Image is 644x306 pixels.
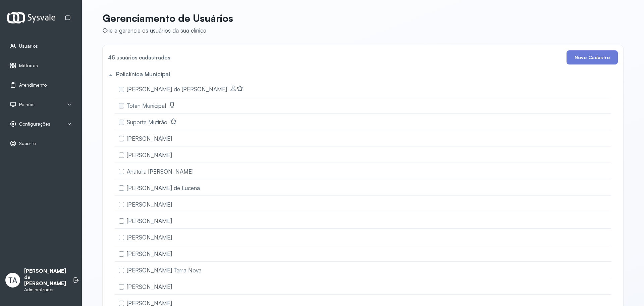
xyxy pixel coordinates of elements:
span: Configurações [19,121,50,127]
span: [PERSON_NAME] de Lucena [127,184,200,191]
p: Administrador [24,287,66,293]
span: [PERSON_NAME] [127,217,172,224]
span: [PERSON_NAME] [127,201,172,208]
span: Suporte Mutirão [127,119,167,126]
p: [PERSON_NAME] de [PERSON_NAME] [24,268,66,287]
button: Novo Cadastro [567,50,618,64]
div: Crie e gerencie os usuários da sua clínica [103,27,233,34]
span: TA [8,276,17,285]
span: [PERSON_NAME] [127,151,172,159]
span: Atendimento [19,82,47,88]
img: Logotipo do estabelecimento [7,12,55,23]
p: Gerenciamento de Usuários [103,12,233,24]
span: [PERSON_NAME] [127,234,172,241]
span: Usuários [19,43,38,49]
span: [PERSON_NAME] Terra Nova [127,267,202,274]
span: Anatalia [PERSON_NAME] [127,168,194,175]
span: Painéis [19,102,35,107]
a: Usuários [10,43,72,49]
span: Toten Municipal [127,102,166,109]
span: [PERSON_NAME] [127,135,172,142]
span: Métricas [19,63,38,69]
span: [PERSON_NAME] de [PERSON_NAME] [127,86,227,93]
a: Métricas [10,62,72,69]
h4: 45 usuários cadastrados [108,53,170,62]
span: [PERSON_NAME] [127,250,172,257]
span: [PERSON_NAME] [127,283,172,290]
span: Suporte [19,141,36,146]
a: Atendimento [10,82,72,88]
h5: Policlínica Municipal [116,71,170,78]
